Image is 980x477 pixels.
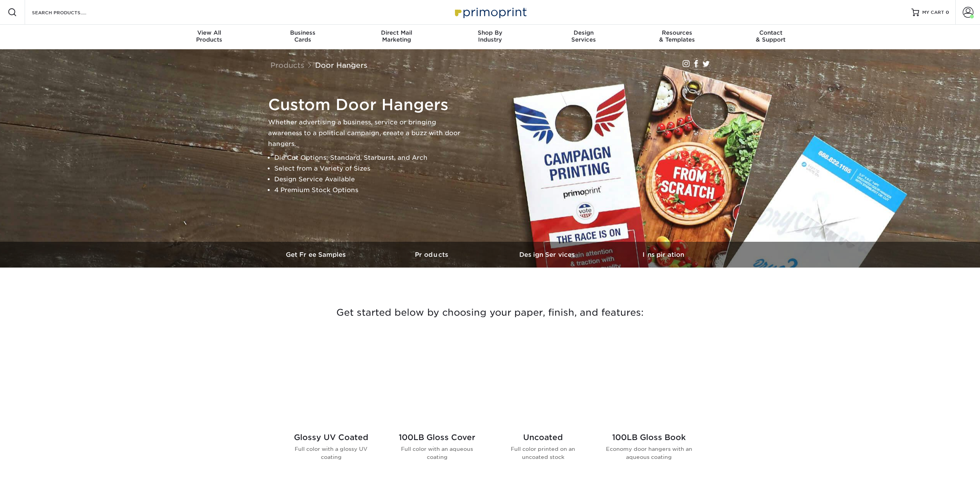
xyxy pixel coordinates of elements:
a: Door Hangers [315,61,367,69]
span: MY CART [922,9,944,16]
div: & Templates [630,29,724,43]
p: Full color with a glossy UV coating [287,445,375,461]
img: Primoprint [451,4,529,20]
input: SEARCH PRODUCTS..... [31,8,106,17]
span: View All [163,29,256,36]
h2: 100LB Gloss Cover [393,433,481,442]
h3: Design Services [490,251,606,258]
li: 4 Premium Stock Options [274,185,461,196]
img: 100LB Gloss Cover Door Hangers [393,339,481,427]
span: Contact [724,29,817,36]
div: Marketing [350,29,443,43]
div: Products [163,29,256,43]
a: Get Free Samples [259,242,374,268]
a: DesignServices [537,25,630,49]
a: Glossy UV Coated Door Hangers Glossy UV Coated Full color with a glossy UV coating [287,339,375,473]
li: Select from a Variety of Sizes [274,163,461,174]
h3: Get started below by choosing your paper, finish, and features: [265,295,715,330]
p: Full color printed on an uncoated stock [499,445,587,461]
a: Contact& Support [724,25,817,49]
h2: 100LB Gloss Book [605,433,693,442]
a: Products [270,61,304,69]
p: Whether advertising a business, service or bringing awareness to a political campaign, create a b... [268,117,461,149]
a: Inspiration [606,242,721,268]
span: Resources [630,29,724,36]
h1: Custom Door Hangers [268,95,461,114]
a: Shop ByIndustry [443,25,537,49]
h2: Uncoated [499,433,587,442]
div: Cards [256,29,350,43]
a: View AllProducts [163,25,256,49]
div: & Support [724,29,817,43]
div: Industry [443,29,537,43]
h3: Inspiration [606,251,721,258]
a: 100LB Gloss Book Door Hangers 100LB Gloss Book Economy door hangers with an aqueous coating [605,339,693,473]
a: Direct MailMarketing [350,25,443,49]
span: Direct Mail [350,29,443,36]
a: 100LB Gloss Cover Door Hangers 100LB Gloss Cover Full color with an aqueous coating [393,339,481,473]
a: BusinessCards [256,25,350,49]
h2: Glossy UV Coated [287,433,375,442]
a: Uncoated Door Hangers Uncoated Full color printed on an uncoated stock [499,339,587,473]
li: Die Cut Options: Standard, Starburst, and Arch [274,152,461,163]
img: 100LB Gloss Book Door Hangers [605,339,693,427]
span: Shop By [443,29,537,36]
img: Glossy UV Coated Door Hangers [287,339,375,427]
span: Design [537,29,630,36]
p: Full color with an aqueous coating [393,445,481,461]
span: 0 [946,10,949,15]
li: Design Service Available [274,174,461,185]
span: Business [256,29,350,36]
h3: Products [374,251,490,258]
img: Uncoated Door Hangers [499,339,587,427]
div: Services [537,29,630,43]
a: Design Services [490,242,606,268]
p: Economy door hangers with an aqueous coating [605,445,693,461]
a: Products [374,242,490,268]
h3: Get Free Samples [259,251,374,258]
a: Resources& Templates [630,25,724,49]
